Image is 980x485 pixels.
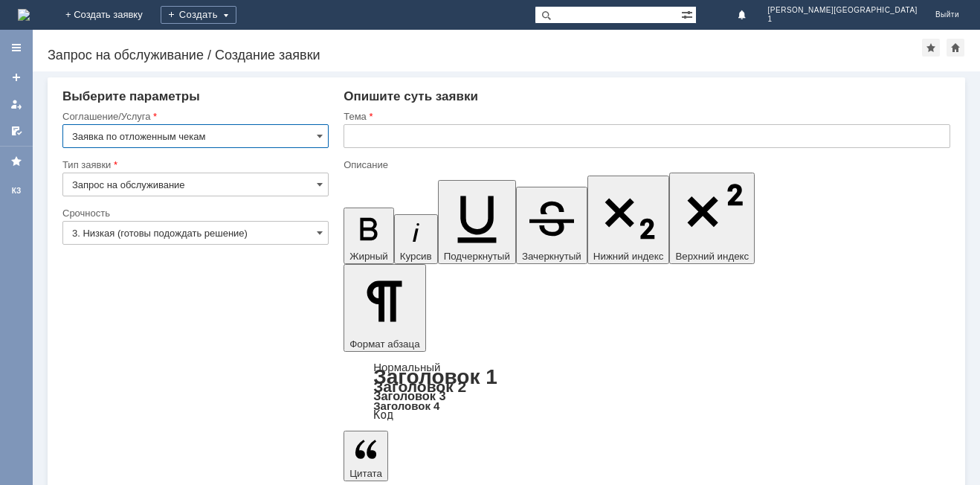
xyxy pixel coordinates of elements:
[349,468,382,479] span: Цитата
[669,173,755,264] button: Верхний индекс
[18,9,30,21] a: Перейти на домашнюю страницу
[62,208,326,218] div: Срочность
[373,378,466,395] a: Заголовок 2
[400,251,432,262] span: Курсив
[394,214,438,264] button: Курсив
[4,179,28,203] a: КЗ
[4,119,28,143] a: Мои согласования
[4,185,28,197] div: КЗ
[593,251,664,262] span: Нижний индекс
[444,251,510,262] span: Подчеркнутый
[344,362,950,420] div: Формат абзаца
[344,208,394,264] button: Жирный
[373,365,497,388] a: Заголовок 1
[516,187,587,264] button: Зачеркнутый
[373,389,445,402] a: Заголовок 3
[344,264,425,352] button: Формат абзаца
[675,251,749,262] span: Верхний индекс
[438,180,516,264] button: Подчеркнутый
[62,89,200,103] span: Выберите параметры
[4,92,28,116] a: Мои заявки
[344,160,947,170] div: Описание
[48,48,922,62] div: Запрос на обслуживание / Создание заявки
[681,7,696,21] span: Расширенный поиск
[349,251,388,262] span: Жирный
[4,65,28,89] a: Создать заявку
[768,15,918,24] span: 1
[62,112,326,121] div: Соглашение/Услуга
[373,361,440,373] a: Нормальный
[587,176,670,264] button: Нижний индекс
[373,399,439,412] a: Заголовок 4
[947,39,964,57] div: Сделать домашней страницей
[344,112,947,121] div: Тема
[522,251,581,262] span: Зачеркнутый
[62,160,326,170] div: Тип заявки
[344,89,478,103] span: Опишите суть заявки
[18,9,30,21] img: logo
[922,39,940,57] div: Добавить в избранное
[344,431,388,481] button: Цитата
[349,338,419,350] span: Формат абзаца
[373,408,393,422] a: Код
[161,6,236,24] div: Создать
[768,6,918,15] span: [PERSON_NAME][GEOGRAPHIC_DATA]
